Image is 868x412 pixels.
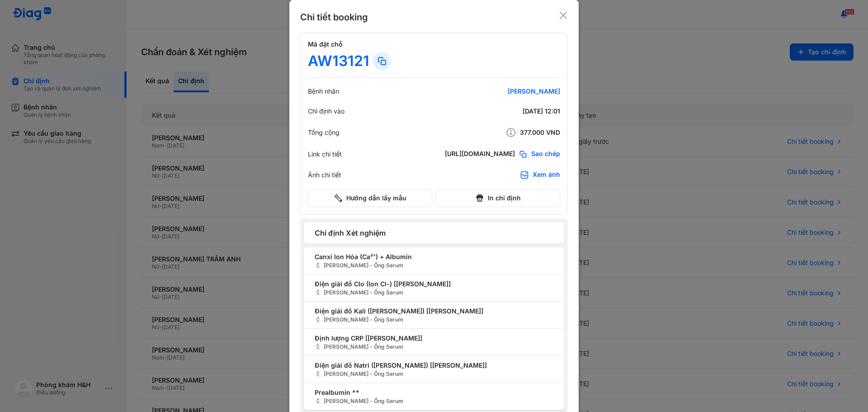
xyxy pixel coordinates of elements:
span: [PERSON_NAME] - Ống Serum [315,397,553,405]
span: [PERSON_NAME] - Ống Serum [315,370,553,378]
div: Link chi tiết [308,150,342,158]
span: Định lượng CRP [[PERSON_NAME]] [315,333,553,343]
span: [PERSON_NAME] - Ống Serum [315,316,553,324]
button: Hướng dẫn lấy mẫu [308,189,432,207]
span: [PERSON_NAME] - Ống Serum [315,343,553,351]
span: Điện giải đồ Clo (Ion Cl-) [[PERSON_NAME]] [315,279,553,289]
span: Sao chép [531,150,560,159]
div: Bệnh nhân [308,87,339,95]
div: 377.000 VND [452,127,560,138]
span: [PERSON_NAME] - Ống Serum [315,261,553,270]
span: Điện giải đồ Natri ([PERSON_NAME]) [[PERSON_NAME]] [315,360,553,370]
span: [PERSON_NAME] - Ống Serum [315,289,553,297]
div: Ảnh chi tiết [308,171,341,179]
div: [URL][DOMAIN_NAME] [445,150,515,159]
div: AW13121 [308,52,369,70]
span: Prealbumin ** [315,388,553,397]
button: In chỉ định [436,189,560,207]
span: Canxi Ion Hóa (Ca²⁺) + Albumin [315,252,553,261]
span: Điện giải đồ Kali ([PERSON_NAME]) [[PERSON_NAME]] [315,306,553,316]
div: Chỉ định vào [308,107,344,115]
div: [DATE] 12:01 [452,107,560,115]
div: Xem ảnh [533,170,560,180]
div: Chi tiết booking [300,11,368,24]
div: Tổng cộng [308,128,340,137]
h4: Mã đặt chỗ [308,40,560,48]
span: Chỉ định Xét nghiệm [315,227,553,238]
div: [PERSON_NAME] [452,87,560,95]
